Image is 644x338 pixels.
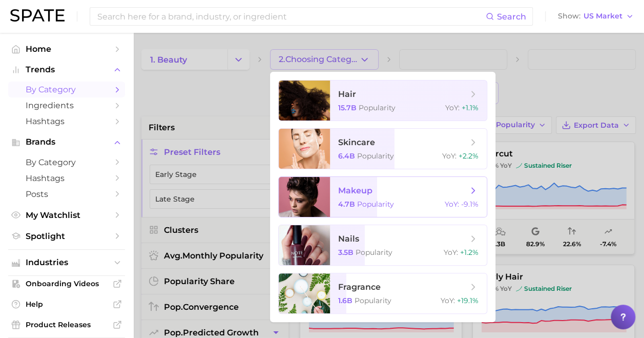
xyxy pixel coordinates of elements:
span: +1.1% [462,103,479,112]
span: Product Releases [26,320,108,329]
a: Hashtags [8,113,125,129]
span: Industries [26,258,108,267]
img: SPATE [10,9,65,22]
ul: 2.Choosing Category [270,72,495,322]
span: Ingredients [26,101,108,110]
a: Posts [8,186,125,202]
button: Industries [8,255,125,270]
span: 3.5b [338,248,354,257]
span: My Watchlist [26,210,108,220]
button: Brands [8,134,125,150]
a: Help [8,296,125,312]
a: Ingredients [8,97,125,113]
span: Show [558,13,580,19]
button: Trends [8,62,125,77]
a: Hashtags [8,170,125,186]
span: YoY : [442,151,456,161]
span: makeup [338,186,372,195]
span: skincare [338,137,375,147]
span: Home [26,44,108,54]
span: Hashtags [26,116,108,126]
a: by Category [8,82,125,97]
span: Popularity [357,151,394,161]
a: My Watchlist [8,207,125,223]
span: by Category [26,157,108,167]
span: YoY : [445,103,460,112]
span: Trends [26,65,108,74]
span: +19.1% [457,296,479,305]
span: -9.1% [461,200,479,209]
span: Popularity [355,296,391,305]
span: Hashtags [26,173,108,183]
span: fragrance [338,282,381,292]
a: Onboarding Videos [8,276,125,291]
span: 6.4b [338,151,355,161]
span: Popularity [357,200,394,209]
span: Search [497,12,526,22]
span: US Market [584,13,622,19]
span: Popularity [359,103,396,112]
span: Popularity [356,248,392,257]
span: +2.2% [459,151,479,161]
button: ShowUS Market [555,10,636,23]
a: Spotlight [8,228,125,244]
span: YoY : [444,248,458,257]
span: 15.7b [338,103,357,112]
span: Spotlight [26,231,108,241]
span: 4.7b [338,200,355,209]
a: Home [8,41,125,57]
span: by Category [26,85,108,94]
span: Help [26,300,108,309]
span: Onboarding Videos [26,279,108,288]
span: nails [338,234,359,244]
a: Product Releases [8,317,125,332]
input: Search here for a brand, industry, or ingredient [96,8,486,25]
span: Brands [26,137,108,147]
span: hair [338,89,356,99]
span: YoY : [441,296,455,305]
span: 1.6b [338,296,352,305]
a: by Category [8,154,125,170]
span: +1.2% [460,248,479,257]
span: YoY : [445,200,459,209]
span: Posts [26,189,108,199]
